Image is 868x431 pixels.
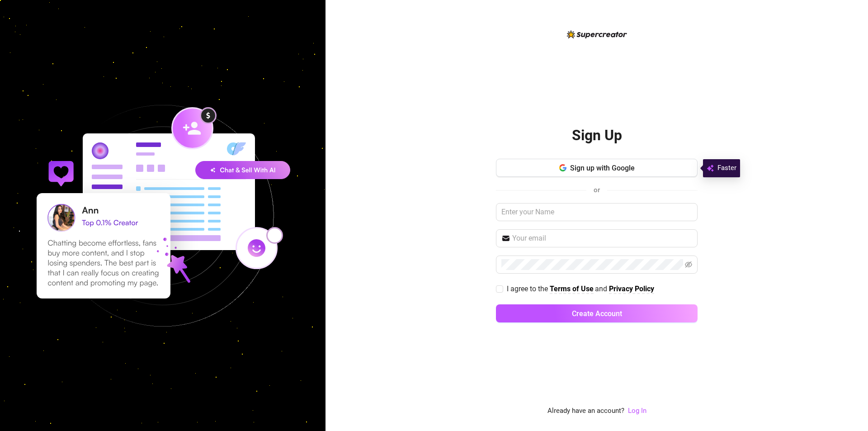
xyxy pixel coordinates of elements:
[628,407,646,415] a: Log In
[595,284,609,293] span: and
[550,284,594,293] strong: Terms of Use
[572,309,622,318] span: Create Account
[507,284,550,293] span: I agree to the
[570,164,635,172] span: Sign up with Google
[512,233,692,244] input: Your email
[496,203,698,221] input: Enter your Name
[707,163,714,174] img: svg%3e
[717,163,736,174] span: Faster
[547,406,624,417] span: Already have an account?
[550,284,594,294] a: Terms of Use
[609,284,654,293] strong: Privacy Policy
[609,284,654,294] a: Privacy Policy
[567,30,627,38] img: logo-BBDzfeDw.svg
[572,126,622,145] h2: Sign Up
[628,406,646,417] a: Log In
[685,261,692,268] span: eye-invisible
[594,186,600,194] span: or
[6,59,319,372] img: signup-background-D0MIrEPF.svg
[496,159,698,177] button: Sign up with Google
[496,304,698,322] button: Create Account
